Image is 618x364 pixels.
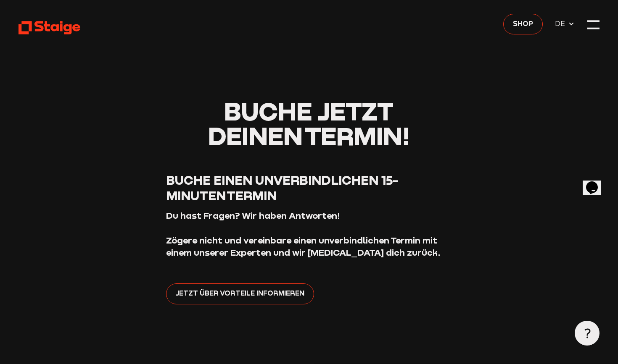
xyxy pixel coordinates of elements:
[166,210,340,221] strong: Du hast Fragen? Wir haben Antworten!
[166,172,398,203] span: Buche einen unverbindlichen 15-Minuten Termin
[513,18,533,29] span: Shop
[208,96,410,151] span: Buche jetzt deinen Termin!
[166,283,314,304] a: Jetzt über Vorteile informieren
[176,288,304,299] span: Jetzt über Vorteile informieren
[166,235,441,258] strong: Zögere nicht und vereinbare einen unverbindlichen Termin mit einem unserer Experten und wir [MEDI...
[503,14,543,35] a: Shop
[583,170,610,195] iframe: chat widget
[555,18,568,29] span: DE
